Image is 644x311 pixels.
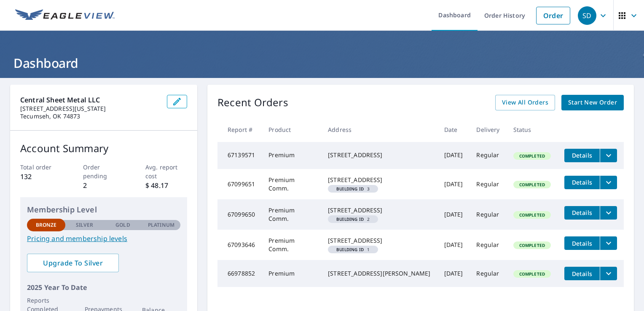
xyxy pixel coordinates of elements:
[217,260,262,287] td: 66978852
[217,199,262,230] td: 67099650
[470,117,506,142] th: Delivery
[470,169,506,199] td: Regular
[20,113,160,120] p: Tecumseh, OK 74873
[437,117,470,142] th: Date
[514,182,550,188] span: Completed
[600,267,617,280] button: filesDropdownBtn-66978852
[564,149,600,162] button: detailsBtn-67139571
[27,254,119,272] a: Upgrade To Silver
[20,105,160,113] p: [STREET_ADDRESS][US_STATE]
[578,6,596,25] div: SD
[331,217,375,221] span: 2
[145,180,187,190] p: $ 48.17
[514,212,550,218] span: Completed
[568,97,617,108] span: Start New Order
[20,172,62,182] p: 132
[600,236,617,250] button: filesDropdownBtn-67093646
[514,242,550,248] span: Completed
[470,230,506,260] td: Regular
[564,206,600,220] button: detailsBtn-67099650
[569,178,595,186] span: Details
[115,221,130,229] p: Gold
[262,142,321,169] td: Premium
[217,230,262,260] td: 67093646
[328,236,430,245] div: [STREET_ADDRESS]
[20,95,160,105] p: Central Sheet Metal LLC
[20,141,187,156] p: Account Summary
[437,230,470,260] td: [DATE]
[321,117,437,142] th: Address
[76,221,94,229] p: Silver
[564,176,600,189] button: detailsBtn-67099651
[217,95,288,110] p: Recent Orders
[470,142,506,169] td: Regular
[27,233,180,244] a: Pricing and membership levels
[10,54,634,72] h1: Dashboard
[328,176,430,184] div: [STREET_ADDRESS]
[470,260,506,287] td: Regular
[331,247,375,252] span: 1
[336,217,364,221] em: Building ID
[145,163,187,180] p: Avg. report cost
[262,117,321,142] th: Product
[328,269,430,278] div: [STREET_ADDRESS][PERSON_NAME]
[561,95,624,110] a: Start New Order
[569,151,595,159] span: Details
[83,180,125,190] p: 2
[36,221,57,229] p: Bronze
[569,239,595,247] span: Details
[27,204,180,215] p: Membership Level
[495,95,555,110] a: View All Orders
[569,209,595,217] span: Details
[20,163,62,172] p: Total order
[336,187,364,191] em: Building ID
[569,270,595,278] span: Details
[437,169,470,199] td: [DATE]
[328,151,430,159] div: [STREET_ADDRESS]
[34,258,112,268] span: Upgrade To Silver
[600,206,617,220] button: filesDropdownBtn-67099650
[564,267,600,280] button: detailsBtn-66978852
[262,169,321,199] td: Premium Comm.
[83,163,125,180] p: Order pending
[470,199,506,230] td: Regular
[507,117,558,142] th: Status
[502,97,548,108] span: View All Orders
[437,142,470,169] td: [DATE]
[331,187,375,191] span: 3
[217,169,262,199] td: 67099651
[564,236,600,250] button: detailsBtn-67093646
[27,282,180,292] p: 2025 Year To Date
[600,149,617,162] button: filesDropdownBtn-67139571
[536,7,570,24] a: Order
[600,176,617,189] button: filesDropdownBtn-67099651
[514,153,550,159] span: Completed
[217,142,262,169] td: 67139571
[262,230,321,260] td: Premium Comm.
[514,271,550,277] span: Completed
[262,199,321,230] td: Premium Comm.
[262,260,321,287] td: Premium
[437,260,470,287] td: [DATE]
[148,221,174,229] p: Platinum
[15,9,115,22] img: EV Logo
[336,247,364,252] em: Building ID
[217,117,262,142] th: Report #
[437,199,470,230] td: [DATE]
[328,206,430,214] div: [STREET_ADDRESS]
